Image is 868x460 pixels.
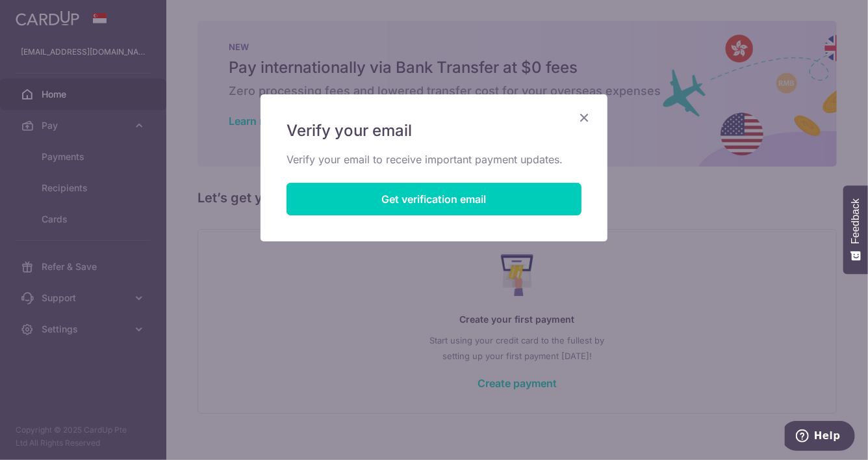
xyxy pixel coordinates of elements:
button: Get verification email [287,183,581,215]
p: Verify your email to receive important payment updates. [287,152,581,167]
span: Feedback [850,198,862,244]
button: Close [576,110,592,126]
iframe: Opens a widget where you can find more information [785,421,855,453]
span: Verify your email [287,120,412,141]
button: Feedback - Show survey [843,185,868,274]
